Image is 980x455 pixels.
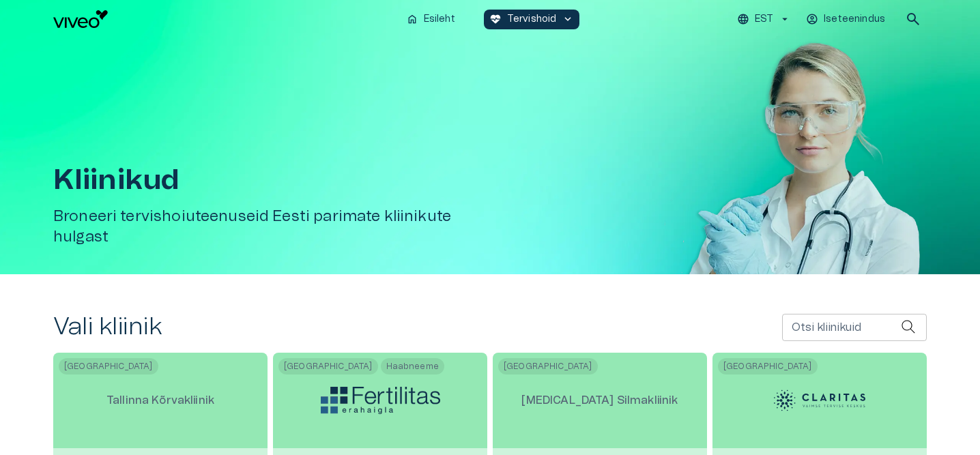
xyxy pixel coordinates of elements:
p: [MEDICAL_DATA] Silmakliinik [510,381,689,420]
button: EST [735,10,793,29]
img: Viveo logo [53,10,108,28]
span: ecg_heart [489,13,502,25]
button: ecg_heartTervishoidkeyboard_arrow_down [484,10,580,29]
img: Woman with doctor's equipment [654,38,927,447]
p: Esileht [424,12,455,27]
span: [GEOGRAPHIC_DATA] [718,358,818,375]
a: Navigate to homepage [53,10,395,28]
span: search [905,11,921,27]
h2: Vali kliinik [53,312,162,342]
span: [GEOGRAPHIC_DATA] [498,358,598,375]
h5: Broneeri tervishoiuteenuseid Eesti parimate kliinikute hulgast [53,207,495,247]
button: homeEsileht [401,10,462,29]
p: Tallinna Kõrvakliinik [96,381,225,420]
iframe: Help widget launcher [874,393,980,431]
h1: Kliinikud [53,164,495,196]
button: open search modal [899,5,927,33]
img: Claritas logo [768,380,871,421]
span: home [406,13,418,25]
span: Haabneeme [381,358,444,375]
span: keyboard_arrow_down [562,13,574,25]
button: Iseteenindus [804,10,889,29]
p: Iseteenindus [824,12,885,27]
p: Tervishoid [507,12,557,27]
p: EST [755,12,773,27]
img: Fertilitas logo [321,387,440,414]
span: [GEOGRAPHIC_DATA] [59,358,158,375]
span: [GEOGRAPHIC_DATA] [278,358,378,375]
